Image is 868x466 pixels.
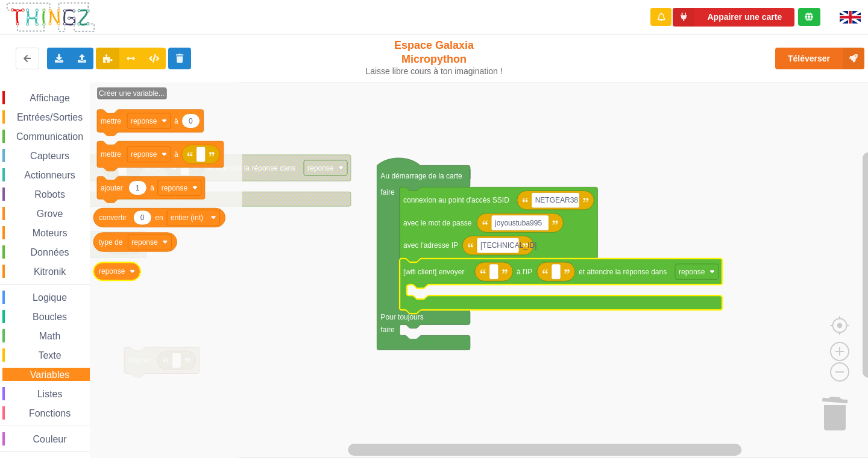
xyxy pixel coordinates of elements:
text: reponse [99,267,125,276]
text: 0 [189,117,193,125]
text: reponse [131,117,157,125]
img: thingz_logo.png [5,1,96,33]
span: Communication [14,131,85,142]
text: convertir [99,213,127,222]
text: reponse [679,268,705,276]
span: Texte [36,350,63,361]
img: gb.png [840,11,861,24]
text: à [174,117,178,125]
div: Laisse libre cours à ton imagination ! [360,66,508,77]
span: Math [37,331,63,341]
text: [TECHNICAL_ID] [480,241,536,250]
span: Couleur [31,434,69,444]
text: et attendre la réponse dans [579,268,667,276]
text: 0 [140,213,145,222]
text: NETGEAR38 [535,196,579,204]
span: Fonctions [27,408,72,418]
text: entier (int) [171,213,203,222]
span: Données [29,247,71,257]
text: Créer une variable... [99,89,165,98]
span: Affichage [28,93,71,103]
span: Moteurs [31,228,69,238]
span: Boucles [31,312,69,322]
span: Actionneurs [22,170,77,180]
text: à [174,150,178,159]
text: faire [380,326,395,334]
text: à [150,184,154,192]
text: faire [380,188,395,197]
button: Appairer une carte [673,8,794,27]
div: Espace Galaxia Micropython [360,39,508,77]
text: reponse [162,184,188,192]
span: Variables [28,370,72,380]
text: [wifi client] envoyer [403,268,464,276]
span: Kitronik [32,266,68,277]
text: à l'IP [517,268,532,276]
text: avec l'adresse IP [403,241,458,250]
text: connexion au point d'accès SSID [403,196,509,204]
span: Grove [35,209,65,219]
text: ajouter [101,184,123,192]
span: Logique [31,292,69,303]
span: Listes [36,389,64,399]
text: 1 [136,184,140,192]
text: reponse [307,164,334,172]
text: en [155,213,163,222]
text: mettre [101,117,121,125]
span: Robots [33,189,67,200]
div: Tu es connecté au serveur de création de Thingz [798,8,820,26]
span: Entrées/Sorties [15,112,84,122]
text: Pour toujours [380,313,423,321]
text: type de [99,238,123,247]
text: Au démarrage de la carte [380,172,462,180]
button: Téléverser [775,48,864,69]
text: joyoustuba995 [494,219,542,227]
text: reponse [131,238,158,247]
text: mettre [101,150,121,159]
text: et attendre la réponse dans [207,164,295,172]
text: avec le mot de passe [403,219,472,227]
span: Capteurs [28,151,71,161]
text: reponse [131,150,157,159]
